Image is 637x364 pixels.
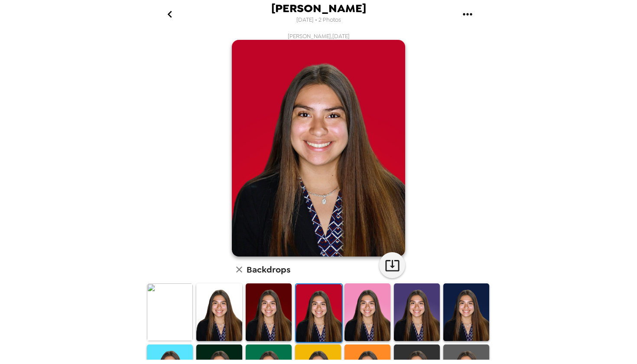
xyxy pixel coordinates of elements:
[288,32,350,40] span: [PERSON_NAME] , [DATE]
[147,283,193,341] img: Original
[271,3,366,14] span: [PERSON_NAME]
[232,40,405,257] img: user
[296,14,341,26] span: [DATE] • 2 Photos
[247,263,290,276] h6: Backdrops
